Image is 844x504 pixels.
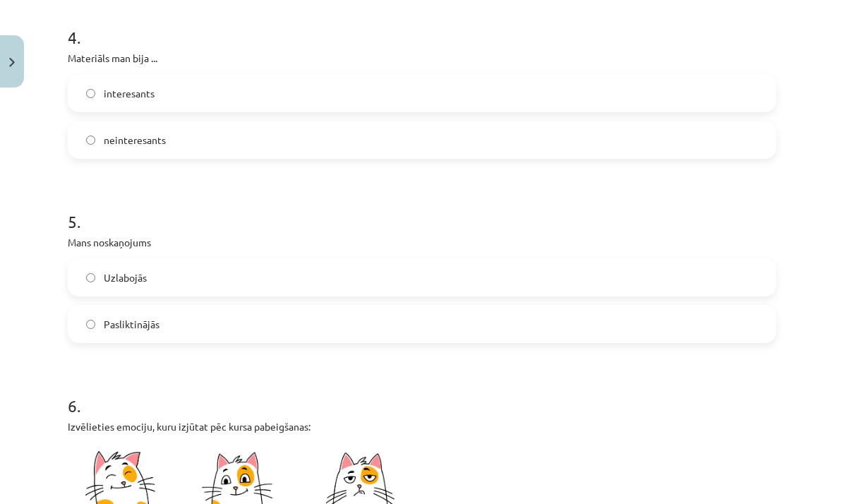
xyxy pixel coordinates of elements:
[68,51,776,66] p: Materiāls man bija ...
[68,187,776,231] h1: 5 .
[104,133,166,148] span: neinteresants
[104,270,147,285] span: Uzlabojās
[86,273,95,282] input: Uzlabojās
[68,419,776,434] p: Izvēlieties emociju, kuru izjūtat pēc kursa pabeigšanas:
[104,86,155,101] span: interesants
[86,89,95,98] input: interesants
[86,136,95,145] input: neinteresants
[68,235,776,250] p: Mans noskaņojums
[86,320,95,329] input: Pasliktinājās
[68,371,776,415] h1: 6 .
[68,3,776,47] h1: 4 .
[9,58,15,67] img: icon-close-lesson-0947bae3869378f0d4975bcd49f059093ad1ed9edebbc8119c70593378902aed.svg
[104,317,159,332] span: Pasliktinājās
